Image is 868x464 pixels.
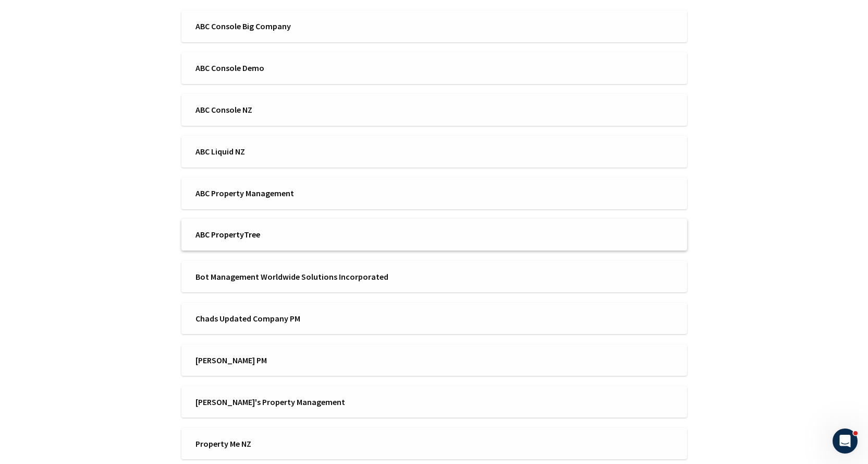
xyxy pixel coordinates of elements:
[181,177,687,209] a: ABC Property Management
[833,429,858,454] iframe: Intercom live chat
[195,104,427,115] span: ABC Console NZ
[181,261,687,293] a: Bot Management Worldwide Solutions Incorporated
[195,354,427,366] span: [PERSON_NAME] PM
[181,428,687,460] a: Property Me NZ
[181,344,687,376] a: [PERSON_NAME] PM
[195,229,427,240] span: ABC PropertyTree
[181,303,687,335] a: Chads Updated Company PM
[195,313,427,324] span: Chads Updated Company PM
[195,62,427,74] span: ABC Console Demo
[195,271,427,282] span: Bot Management Worldwide Solutions Incorporated
[195,438,427,449] span: Property Me NZ
[195,146,427,157] span: ABC Liquid NZ
[195,20,427,32] span: ABC Console Big Company
[195,187,427,199] span: ABC Property Management
[181,219,687,251] a: ABC PropertyTree
[181,386,687,418] a: [PERSON_NAME]'s Property Management
[181,10,687,42] a: ABC Console Big Company
[181,136,687,168] a: ABC Liquid NZ
[181,94,687,126] a: ABC Console NZ
[181,52,687,84] a: ABC Console Demo
[195,396,427,408] span: [PERSON_NAME]'s Property Management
